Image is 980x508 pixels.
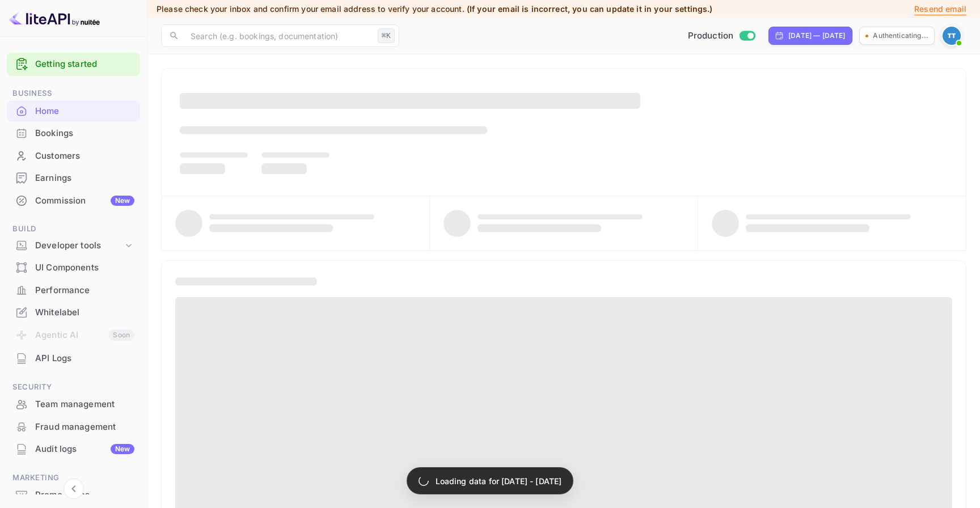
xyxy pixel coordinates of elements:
a: CommissionNew [7,190,140,211]
div: Customers [7,145,140,167]
div: Home [7,100,140,122]
div: Audit logsNew [7,438,140,460]
div: Getting started [7,53,140,76]
div: Audit logs [35,443,134,456]
div: New [111,444,134,454]
p: Loading data for [DATE] - [DATE] [436,475,562,487]
p: Authenticating... [873,31,928,41]
div: Bookings [7,122,140,145]
div: ⌘K [378,28,395,43]
div: Whitelabel [35,306,134,319]
div: Fraud management [35,421,134,434]
span: Marketing [7,472,140,484]
div: [DATE] — [DATE] [788,31,845,41]
a: UI Components [7,257,140,278]
div: Customers [35,150,134,163]
div: Earnings [35,172,134,185]
p: Resend email [914,3,966,15]
button: Collapse navigation [64,479,84,499]
div: Fraud management [7,416,140,438]
div: Earnings [7,167,140,189]
a: Getting started [35,58,134,71]
a: API Logs [7,348,140,369]
div: Developer tools [7,236,140,256]
span: Business [7,87,140,100]
a: Promo codes [7,484,140,505]
img: LiteAPI logo [9,9,100,27]
a: Audit logsNew [7,438,140,459]
a: Home [7,100,140,121]
input: Search (e.g. bookings, documentation) [184,24,373,47]
a: Whitelabel [7,302,140,323]
div: CommissionNew [7,190,140,212]
span: (If your email is incorrect, you can update it in your settings.) [467,4,713,14]
img: Travel Team [943,27,961,45]
span: Production [688,29,734,43]
a: Team management [7,393,140,414]
div: Commission [35,194,134,208]
div: Bookings [35,127,134,140]
div: Switch to Sandbox mode [683,29,760,43]
a: Fraud management [7,416,140,437]
a: Earnings [7,167,140,188]
a: Customers [7,145,140,166]
div: API Logs [35,352,134,365]
div: API Logs [7,348,140,370]
div: UI Components [7,257,140,279]
div: New [111,196,134,206]
span: Build [7,223,140,235]
div: Performance [35,284,134,297]
div: Promo codes [35,489,134,502]
span: Please check your inbox and confirm your email address to verify your account. [157,4,464,14]
div: Home [35,105,134,118]
div: Whitelabel [7,302,140,324]
a: Performance [7,280,140,300]
span: Security [7,381,140,393]
div: Developer tools [35,239,123,252]
div: Performance [7,280,140,302]
a: Bookings [7,122,140,143]
div: UI Components [35,261,134,274]
div: Team management [7,393,140,416]
div: Team management [35,398,134,411]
